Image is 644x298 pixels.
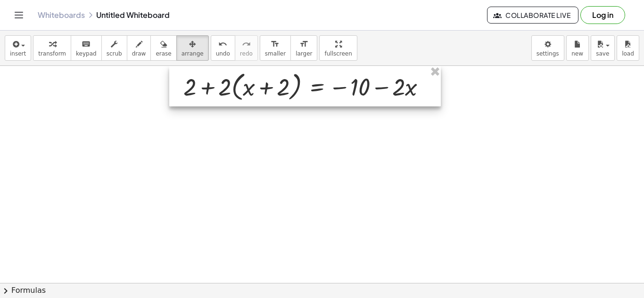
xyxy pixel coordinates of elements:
[150,35,176,61] button: erase
[82,39,91,50] i: keyboard
[240,50,253,57] span: redo
[580,6,625,24] button: Log in
[617,35,639,61] button: load
[235,35,258,61] button: redoredo
[622,50,634,57] span: load
[296,50,312,57] span: larger
[495,11,570,19] span: Collaborate Live
[290,35,317,61] button: format_sizelarger
[10,50,26,57] span: insert
[211,35,235,61] button: undoundo
[127,35,151,61] button: draw
[319,35,357,61] button: fullscreen
[591,35,615,61] button: save
[33,35,71,61] button: transform
[596,50,609,57] span: save
[487,7,578,24] button: Collaborate Live
[176,35,209,61] button: arrange
[537,50,559,57] span: settings
[182,50,204,57] span: arrange
[5,35,31,61] button: insert
[571,50,583,57] span: new
[218,39,227,50] i: undo
[324,50,352,57] span: fullscreen
[11,8,26,23] button: Toggle navigation
[101,35,127,61] button: scrub
[38,50,66,57] span: transform
[76,50,97,57] span: keypad
[132,50,146,57] span: draw
[531,35,564,61] button: settings
[71,35,102,61] button: keyboardkeypad
[299,39,308,50] i: format_size
[156,50,171,57] span: erase
[38,10,85,20] a: Whiteboards
[271,39,280,50] i: format_size
[107,50,122,57] span: scrub
[216,50,230,57] span: undo
[265,50,286,57] span: smaller
[260,35,291,61] button: format_sizesmaller
[566,35,589,61] button: new
[242,39,251,50] i: redo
